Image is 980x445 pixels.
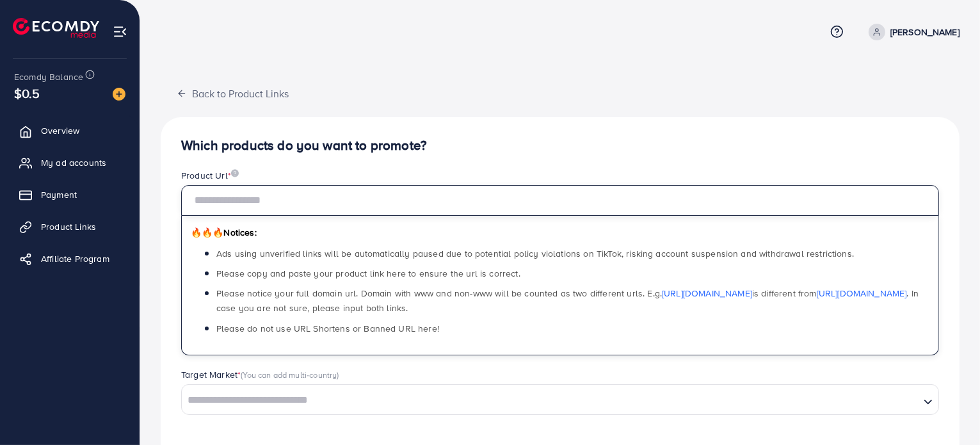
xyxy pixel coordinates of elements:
[926,387,970,435] iframe: Chat
[890,24,960,40] p: [PERSON_NAME]
[41,252,109,265] span: Affiliate Program
[216,247,854,260] span: Ads using unverified links will be automatically paused due to potential policy violations on Tik...
[41,188,77,201] span: Payment
[817,287,907,300] a: [URL][DOMAIN_NAME]
[183,391,919,410] input: Search for option
[13,18,99,38] img: logo
[10,150,130,175] a: My ad accounts
[113,88,125,101] img: image
[10,246,130,271] a: Affiliate Program
[181,384,939,415] div: Search for option
[241,369,339,380] span: (You can add multi-country)
[10,214,130,239] a: Product Links
[41,124,79,137] span: Overview
[41,220,96,233] span: Product Links
[216,267,520,280] span: Please copy and paste your product link here to ensure the url is correct.
[14,84,40,102] span: $0.5
[864,24,960,40] a: [PERSON_NAME]
[10,182,130,207] a: Payment
[10,118,130,143] a: Overview
[161,79,305,107] button: Back to Product Links
[191,226,223,239] span: 🔥🔥🔥
[231,169,239,177] img: image
[14,70,83,83] span: Ecomdy Balance
[113,24,127,39] img: menu
[216,322,439,335] span: Please do not use URL Shortens or Banned URL here!
[216,287,919,314] span: Please notice your full domain url. Domain with www and non-www will be counted as two different ...
[191,226,257,239] span: Notices:
[662,287,752,300] a: [URL][DOMAIN_NAME]
[181,169,239,182] label: Product Url
[41,156,106,169] span: My ad accounts
[181,138,939,154] h4: Which products do you want to promote?
[181,368,339,381] label: Target Market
